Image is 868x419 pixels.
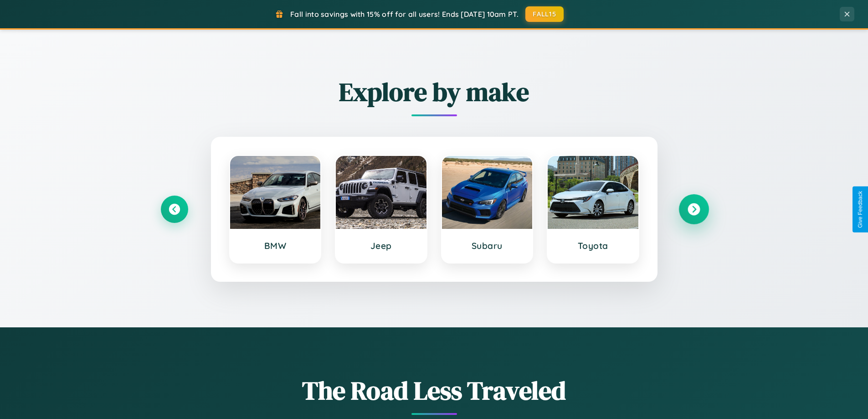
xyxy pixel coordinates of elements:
[451,240,524,251] h3: Subaru
[239,240,312,251] h3: BMW
[161,373,708,408] h1: The Road Less Traveled
[290,10,519,19] span: Fall into savings with 15% off for all users! Ends [DATE] 10am PT.
[857,191,863,228] div: Give Feedback
[557,240,629,251] h3: Toyota
[345,240,417,251] h3: Jeep
[525,6,564,22] button: FALL15
[161,74,708,109] h2: Explore by make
